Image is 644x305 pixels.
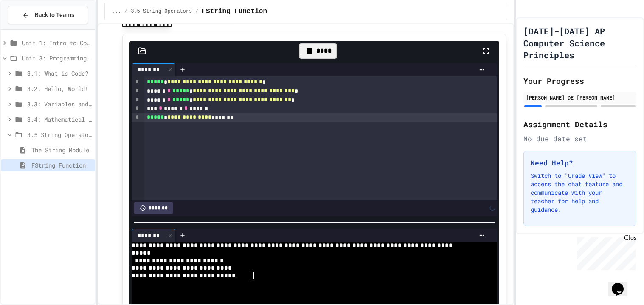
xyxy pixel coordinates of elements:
[523,75,636,87] h2: Your Progress
[531,158,629,168] h3: Need Help?
[27,130,92,139] span: 3.5 String Operators
[526,94,634,101] div: [PERSON_NAME] DE [PERSON_NAME]
[3,3,59,54] div: Chat with us now!Close
[8,6,88,24] button: Back to Teams
[27,84,92,93] span: 3.2: Hello, World!
[22,54,92,63] span: Unit 3: Programming with Python
[35,11,74,20] span: Back to Teams
[202,6,267,17] span: FString Function
[124,8,127,15] span: /
[131,8,192,15] span: 3.5 String Operators
[31,145,92,154] span: The String Module
[608,271,636,296] iframe: chat widget
[112,8,121,15] span: ...
[523,25,636,61] h1: [DATE]-[DATE] AP Computer Science Principles
[523,118,636,130] h2: Assignment Details
[22,38,92,47] span: Unit 1: Intro to Computer Science
[27,115,92,124] span: 3.4: Mathematical Operators
[27,69,92,78] span: 3.1: What is Code?
[523,134,636,144] div: No due date set
[31,161,92,170] span: FString Function
[27,100,92,108] span: 3.3: Variables and Data Types
[531,171,629,214] p: Switch to "Grade View" to access the chat feature and communicate with your teacher for help and ...
[574,234,636,270] iframe: chat widget
[195,8,198,15] span: /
